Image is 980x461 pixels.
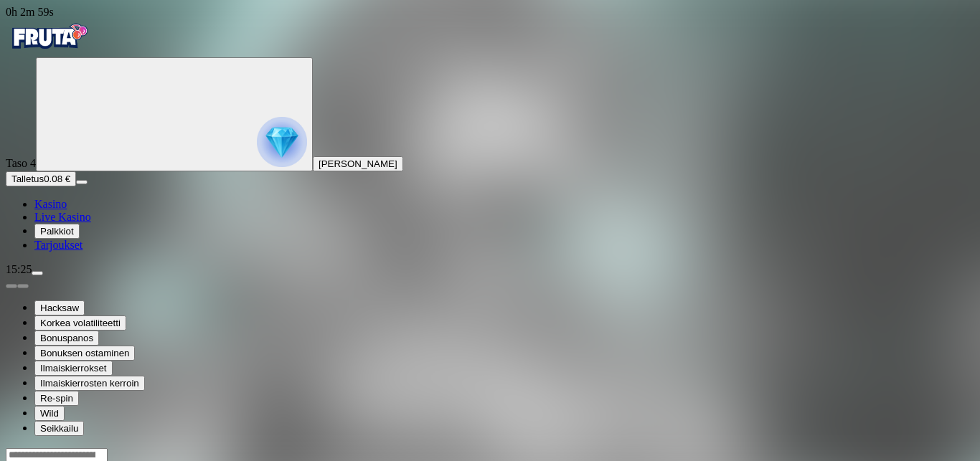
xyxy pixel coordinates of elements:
[34,376,145,391] button: Ilmaiskierrosten kerroin
[76,180,88,184] button: menu
[40,226,74,237] span: Palkkiot
[11,174,44,184] span: Talletus
[6,6,54,18] span: user session time
[313,156,403,171] button: [PERSON_NAME]
[36,57,313,171] button: reward progress
[40,408,59,419] span: Wild
[40,363,107,374] span: Ilmaiskierrokset
[40,318,121,328] span: Korkea volatiliteetti
[34,239,83,251] a: gift-inverted iconTarjoukset
[6,157,36,169] span: Taso 4
[40,303,79,313] span: Hacksaw
[6,171,76,186] button: Talletusplus icon0.08 €
[34,300,85,315] button: Hacksaw
[40,378,139,389] span: Ilmaiskierrosten kerroin
[257,117,307,167] img: reward progress
[6,19,974,252] nav: Primary
[34,315,126,331] button: Korkea volatiliteetti
[34,198,67,210] span: Kasino
[34,331,99,346] button: Bonuspanos
[34,346,135,361] button: Bonuksen ostaminen
[319,158,397,169] span: [PERSON_NAME]
[6,284,17,288] button: prev slide
[44,174,70,184] span: 0.08 €
[34,224,80,239] button: reward iconPalkkiot
[34,391,79,406] button: Re-spin
[32,271,43,275] button: menu
[34,421,84,436] button: Seikkailu
[40,333,93,343] span: Bonuspanos
[34,406,65,421] button: Wild
[17,284,29,288] button: next slide
[34,211,91,223] span: Live Kasino
[40,393,73,404] span: Re-spin
[34,198,67,210] a: diamond iconKasino
[34,239,83,251] span: Tarjoukset
[34,361,113,376] button: Ilmaiskierrokset
[6,263,32,275] span: 15:25
[40,423,78,434] span: Seikkailu
[34,211,91,223] a: poker-chip iconLive Kasino
[6,19,92,54] img: Fruta
[40,348,129,358] span: Bonuksen ostaminen
[6,44,92,57] a: Fruta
